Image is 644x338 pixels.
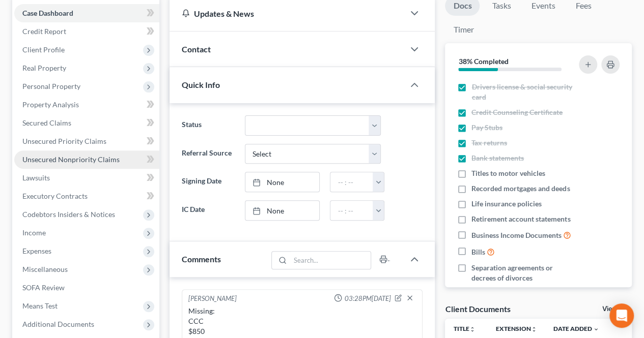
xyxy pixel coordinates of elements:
[14,22,159,41] a: Credit Report
[182,254,221,264] span: Comments
[471,263,576,283] span: Separation agreements or decrees of divorces
[177,200,239,221] label: IC Date
[14,150,159,169] a: Unsecured Nonpriority Claims
[22,45,65,54] span: Client Profile
[14,169,159,187] a: Lawsuits
[471,122,502,133] span: Pay Stubs
[445,20,482,40] a: Timer
[458,57,508,66] strong: 38% Completed
[553,325,599,332] a: Date Added expand_more
[182,44,211,54] span: Contact
[471,168,545,178] span: Titles to motor vehicles
[177,144,239,164] label: Referral Source
[177,115,239,136] label: Status
[471,230,562,240] span: Business Income Documents
[330,201,373,220] input: -- : --
[445,303,510,314] div: Client Documents
[245,201,320,220] a: None
[496,325,537,332] a: Extensionunfold_more
[22,27,66,36] span: Credit Report
[290,252,371,269] input: Search...
[471,247,485,257] span: Bills
[471,183,570,194] span: Recorded mortgages and deeds
[14,4,159,22] a: Case Dashboard
[14,132,159,150] a: Unsecured Priority Claims
[344,294,390,303] span: 03:28PM[DATE]
[22,100,79,109] span: Property Analysis
[188,294,237,304] div: [PERSON_NAME]
[593,326,599,332] i: expand_more
[22,82,80,90] span: Personal Property
[471,153,524,163] span: Bank statements
[245,172,320,192] a: None
[471,199,542,209] span: Life insurance policies
[471,82,576,102] span: Drivers license & social security card
[22,247,51,255] span: Expenses
[22,137,106,145] span: Unsecured Priority Claims
[14,96,159,114] a: Property Analysis
[177,172,239,192] label: Signing Date
[22,192,88,200] span: Executory Contracts
[330,172,373,192] input: -- : --
[22,9,73,17] span: Case Dashboard
[22,173,50,182] span: Lawsuits
[22,265,68,273] span: Miscellaneous
[22,283,65,292] span: SOFA Review
[22,118,71,127] span: Secured Claims
[182,8,392,19] div: Updates & News
[182,80,220,89] span: Quick Info
[531,326,537,332] i: unfold_more
[22,210,115,219] span: Codebtors Insiders & Notices
[22,320,94,328] span: Additional Documents
[471,107,563,117] span: Credit Counseling Certificate
[22,155,120,164] span: Unsecured Nonpriority Claims
[609,303,634,328] div: Open Intercom Messenger
[14,114,159,132] a: Secured Claims
[471,214,570,224] span: Retirement account statements
[471,138,507,148] span: Tax returns
[22,228,46,237] span: Income
[22,301,58,310] span: Means Test
[602,305,628,313] a: View All
[14,187,159,205] a: Executory Contracts
[453,325,475,332] a: Titleunfold_more
[14,279,159,297] a: SOFA Review
[469,326,475,332] i: unfold_more
[22,64,66,72] span: Real Property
